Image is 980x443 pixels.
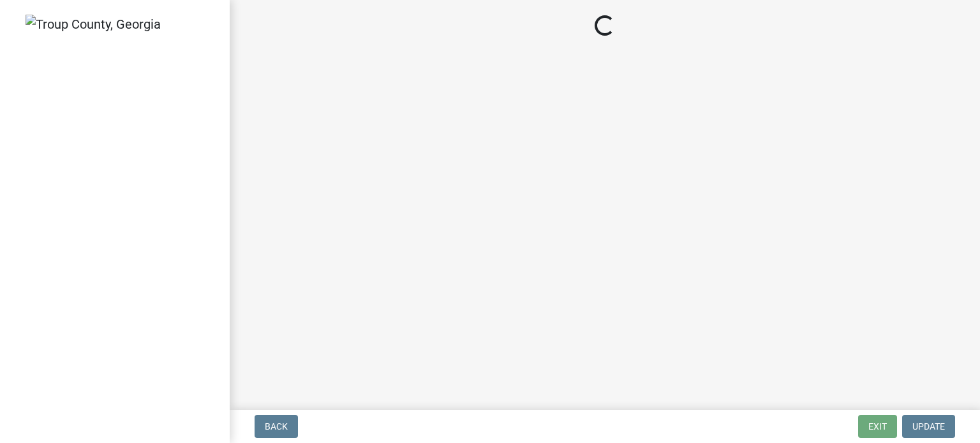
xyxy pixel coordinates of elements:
[265,421,288,432] span: Back
[912,421,945,432] span: Update
[255,415,298,438] button: Back
[858,415,897,438] button: Exit
[902,415,955,438] button: Update
[26,15,161,34] img: Troup County, Georgia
